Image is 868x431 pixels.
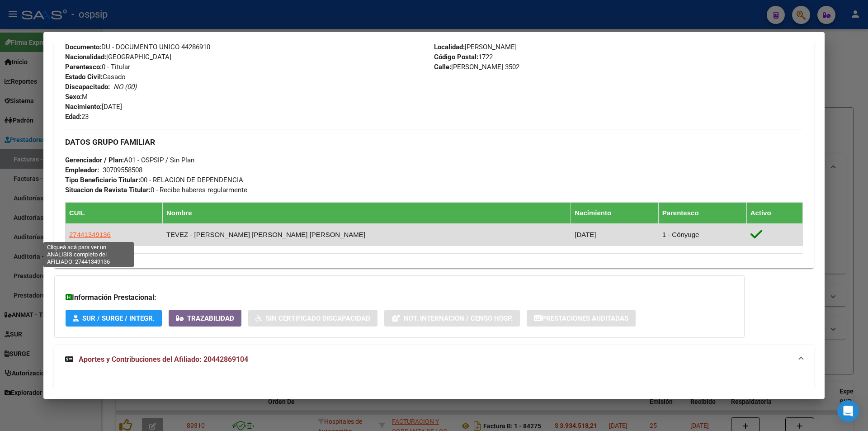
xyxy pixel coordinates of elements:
[54,345,814,374] mat-expansion-panel-header: Aportes y Contribuciones del Afiliado: 20442869104
[69,231,111,238] span: 27441349136
[434,53,493,61] span: 1722
[65,103,122,111] span: [DATE]
[65,103,102,111] strong: Nacimiento:
[65,73,103,81] strong: Estado Civil:
[434,43,517,51] span: [PERSON_NAME]
[746,202,802,223] th: Activo
[169,310,241,327] button: Trazabilidad
[162,223,571,246] td: TEVEZ - [PERSON_NAME] [PERSON_NAME] [PERSON_NAME]
[65,93,82,101] strong: Sexo:
[65,113,81,121] strong: Edad:
[65,73,126,81] span: Casado
[527,310,636,327] button: Prestaciones Auditadas
[837,400,859,422] div: Open Intercom Messenger
[65,63,130,71] span: 0 - Titular
[384,310,520,327] button: Not. Internacion / Censo Hosp.
[266,314,370,322] span: Sin Certificado Discapacidad
[65,43,210,51] span: DU - DOCUMENTO UNICO 44286910
[65,53,171,61] span: [GEOGRAPHIC_DATA]
[113,83,137,91] i: NO (00)
[65,63,102,71] strong: Parentesco:
[65,186,247,194] span: 0 - Recibe haberes regularmente
[571,202,658,223] th: Nacimiento
[65,156,194,164] span: A01 - OSPSIP / Sin Plan
[65,137,803,147] h3: DATOS GRUPO FAMILIAR
[65,113,89,121] span: 23
[434,53,478,61] strong: Código Postal:
[65,83,110,91] strong: Discapacitado:
[79,355,248,364] span: Aportes y Contribuciones del Afiliado: 20442869104
[542,314,628,322] span: Prestaciones Auditadas
[571,223,658,246] td: [DATE]
[434,43,465,51] strong: Localidad:
[103,165,142,175] div: 30709558508
[65,156,124,164] strong: Gerenciador / Plan:
[65,176,243,184] span: 00 - RELACION DE DEPENDENCIA
[65,53,106,61] strong: Nacionalidad:
[66,292,733,303] h3: Información Prestacional:
[404,314,513,322] span: Not. Internacion / Censo Hosp.
[65,186,151,194] strong: Situacion de Revista Titular:
[658,223,746,246] td: 1 - Cónyuge
[162,202,571,223] th: Nombre
[658,202,746,223] th: Parentesco
[65,43,101,51] strong: Documento:
[248,310,377,327] button: Sin Certificado Discapacidad
[65,176,140,184] strong: Tipo Beneficiario Titular:
[434,63,451,71] strong: Calle:
[82,314,155,322] span: SUR / SURGE / INTEGR.
[434,63,519,71] span: [PERSON_NAME] 3502
[65,166,99,174] strong: Empleador:
[65,93,88,101] span: M
[66,310,162,327] button: SUR / SURGE / INTEGR.
[66,202,163,223] th: CUIL
[187,314,234,322] span: Trazabilidad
